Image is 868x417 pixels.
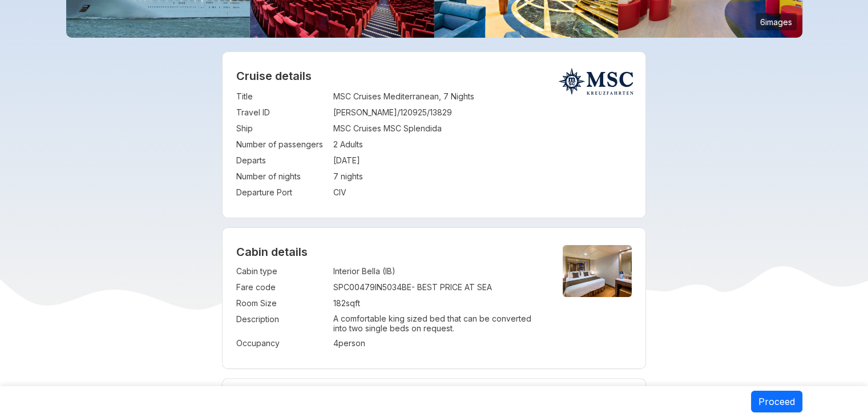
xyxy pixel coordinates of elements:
[236,105,328,121] td: Travel ID
[328,279,333,295] td: :
[333,282,543,293] div: SPC00479IN5034BE - BEST PRICE AT SEA
[756,13,797,30] small: 6 images
[328,105,333,121] td: :
[328,311,333,335] td: :
[333,169,632,185] td: 7 nights
[328,263,333,279] td: :
[236,89,328,105] td: Title
[236,169,328,185] td: Number of nights
[328,137,333,153] td: :
[328,185,333,201] td: :
[236,279,328,295] td: Fare code
[236,185,328,201] td: Departure Port
[236,137,328,153] td: Number of passengers
[333,105,632,121] td: [PERSON_NAME]/120925/13829
[236,295,328,311] td: Room Size
[751,391,802,412] button: Proceed
[333,185,632,201] td: CIV
[236,69,632,83] h2: Cruise details
[328,295,333,311] td: :
[333,314,543,333] p: A comfortable king sized bed that can be converted into two single beds on request.
[236,121,328,137] td: Ship
[333,121,632,137] td: MSC Cruises MSC Splendida
[236,263,328,279] td: Cabin type
[236,335,328,351] td: Occupancy
[328,89,333,105] td: :
[328,121,333,137] td: :
[328,153,333,169] td: :
[236,311,328,335] td: Description
[333,295,543,311] td: 182 sqft
[333,335,543,351] td: 4 person
[333,89,632,105] td: MSC Cruises Mediterranean, 7 Nights
[328,335,333,351] td: :
[333,153,632,169] td: [DATE]
[328,169,333,185] td: :
[236,153,328,169] td: Departs
[236,245,632,259] h4: Cabin details
[333,137,632,153] td: 2 Adults
[333,263,543,279] td: Interior Bella (IB)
